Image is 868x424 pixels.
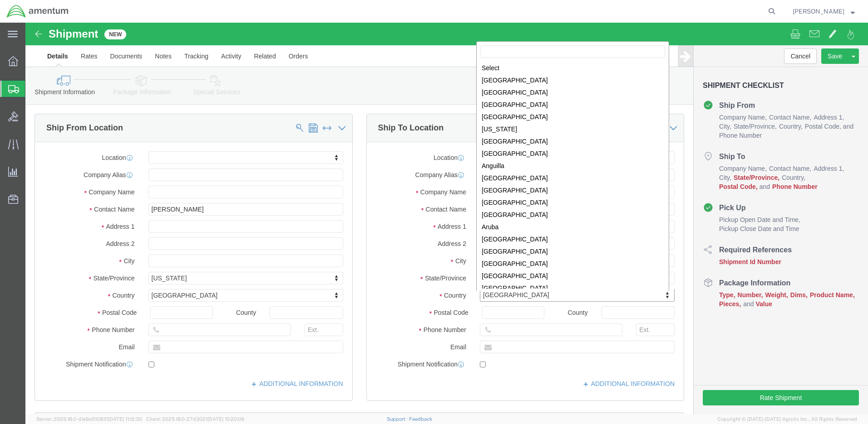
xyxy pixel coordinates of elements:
span: [DATE] 11:12:30 [108,416,142,422]
span: Ronald Pineda [793,6,844,16]
button: [PERSON_NAME] [792,6,855,17]
a: Support [387,416,409,422]
span: Copyright © [DATE]-[DATE] Agistix Inc., All Rights Reserved [717,415,857,423]
a: Feedback [409,416,432,422]
iframe: FS Legacy Container [25,23,868,414]
img: logo [6,5,69,18]
span: Client: 2025.18.0-27d3021 [146,416,244,422]
span: [DATE] 10:20:09 [207,416,244,422]
span: Server: 2025.18.0-d1e9a510831 [36,416,142,422]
